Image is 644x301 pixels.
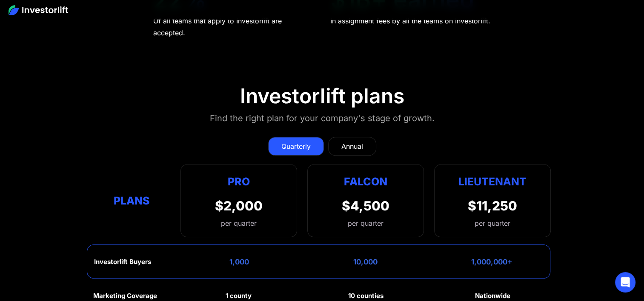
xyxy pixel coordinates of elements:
[215,173,263,190] div: Pro
[468,198,517,213] div: $11,250
[475,218,510,228] div: per quarter
[341,141,363,151] div: Annual
[226,292,252,300] div: 1 county
[458,175,527,188] strong: Lieutenant
[471,258,512,266] div: 1,000,000+
[153,15,315,39] div: Of all teams that apply to Investorlift are accepted.
[240,84,404,108] div: Investorlift plans
[348,218,384,228] div: per quarter
[94,258,151,266] div: Investorlift Buyers
[93,292,157,300] div: Marketing Coverage
[615,272,635,292] div: Open Intercom Messenger
[330,15,490,27] div: In assignment fees by all the teams on Investorlift.
[215,218,263,228] div: per quarter
[344,173,387,190] div: Falcon
[215,198,263,213] div: $2,000
[229,258,249,266] div: 1,000
[348,292,383,300] div: 10 counties
[475,292,510,300] div: Nationwide
[353,258,378,266] div: 10,000
[342,198,389,213] div: $4,500
[210,111,435,125] div: Find the right plan for your company's stage of growth.
[93,193,170,209] div: Plans
[281,141,311,151] div: Quarterly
